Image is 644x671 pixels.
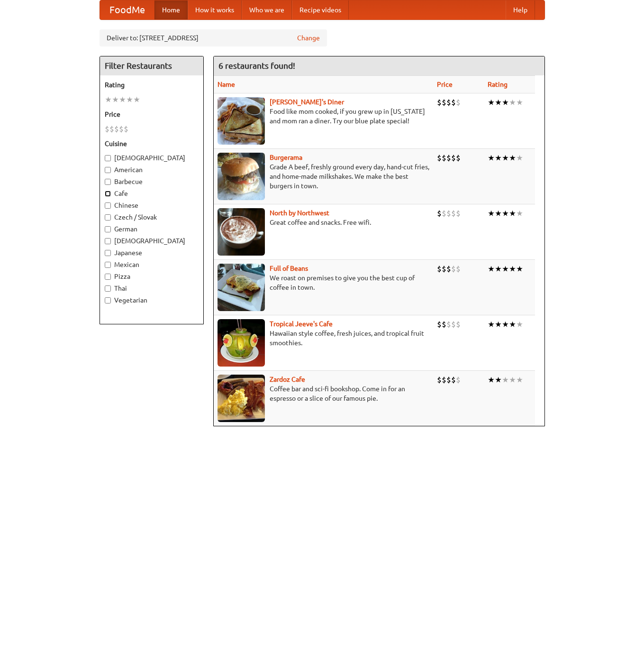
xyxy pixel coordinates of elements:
[105,212,199,222] label: Czech / Slovak
[495,208,502,219] li: ★
[112,94,119,105] li: ★
[105,179,111,185] input: Barbecue
[456,375,461,385] li: $
[297,33,320,43] a: Change
[218,375,265,422] img: zardoz.jpg
[270,154,302,161] a: Burgerama
[105,224,199,234] label: German
[495,153,502,163] li: ★
[488,264,495,274] li: ★
[105,165,199,175] label: American
[437,81,453,88] a: Price
[442,208,446,219] li: $
[502,319,509,330] li: ★
[437,375,442,385] li: $
[456,208,461,219] li: $
[124,124,128,134] li: $
[442,319,446,330] li: $
[451,319,456,330] li: $
[488,375,495,385] li: ★
[502,264,509,274] li: ★
[218,264,265,311] img: beans.jpg
[495,97,502,108] li: ★
[105,191,111,197] input: Cafe
[442,153,446,163] li: $
[105,284,199,293] label: Thai
[105,153,199,163] label: [DEMOGRAPHIC_DATA]
[502,375,509,385] li: ★
[451,97,456,108] li: $
[516,208,523,219] li: ★
[105,201,199,210] label: Chinese
[126,94,133,105] li: ★
[154,0,188,19] a: Home
[270,98,344,106] a: [PERSON_NAME]'s Diner
[495,264,502,274] li: ★
[437,153,442,163] li: $
[437,319,442,330] li: $
[218,384,429,403] p: Coffee bar and sci-fi bookshop. Come in for an espresso or a slice of our famous pie.
[105,260,199,269] label: Mexican
[451,375,456,385] li: $
[446,375,451,385] li: $
[456,264,461,274] li: $
[270,265,308,272] a: Full of Beans
[446,208,451,219] li: $
[509,97,516,108] li: ★
[437,208,442,219] li: $
[451,208,456,219] li: $
[114,124,119,134] li: $
[516,153,523,163] li: ★
[105,177,199,186] label: Barbecue
[133,94,140,105] li: ★
[218,162,429,191] p: Grade A beef, freshly ground every day, hand-cut fries, and home-made milkshakes. We make the bes...
[218,97,265,145] img: sallys.jpg
[218,208,265,256] img: north.jpg
[105,262,111,268] input: Mexican
[437,264,442,274] li: $
[218,218,429,227] p: Great coffee and snacks. Free wifi.
[270,209,329,217] a: North by Northwest
[488,81,508,88] a: Rating
[495,375,502,385] li: ★
[456,153,461,163] li: $
[119,124,124,134] li: $
[502,97,509,108] li: ★
[442,375,446,385] li: $
[292,0,349,19] a: Recipe videos
[105,155,111,161] input: [DEMOGRAPHIC_DATA]
[100,29,327,46] div: Deliver to: [STREET_ADDRESS]
[105,250,111,256] input: Japanese
[509,319,516,330] li: ★
[446,153,451,163] li: $
[516,375,523,385] li: ★
[218,81,235,88] a: Name
[502,208,509,219] li: ★
[105,139,199,148] h5: Cuisine
[218,319,265,367] img: jeeves.jpg
[218,61,295,70] ng-pluralize: 6 restaurants found!
[105,124,109,134] li: $
[270,320,333,328] a: Tropical Jeeve's Cafe
[456,319,461,330] li: $
[488,97,495,108] li: ★
[442,97,446,108] li: $
[100,0,154,19] a: FoodMe
[100,56,203,75] h4: Filter Restaurants
[488,153,495,163] li: ★
[119,94,126,105] li: ★
[109,124,114,134] li: $
[456,97,461,108] li: $
[509,375,516,385] li: ★
[509,208,516,219] li: ★
[105,272,199,281] label: Pizza
[105,110,199,119] h5: Price
[502,153,509,163] li: ★
[218,107,429,126] p: Food like mom cooked, if you grew up in [US_STATE] and mom ran a diner. Try our blue plate special!
[446,97,451,108] li: $
[188,0,242,19] a: How it works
